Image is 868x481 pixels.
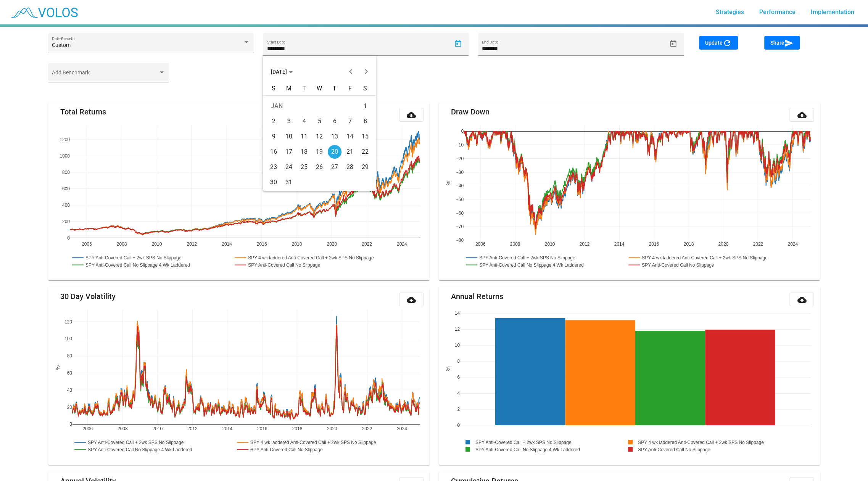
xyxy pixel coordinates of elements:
[342,159,358,175] td: January 28, 2005
[282,145,296,159] div: 17
[358,145,372,159] div: 22
[282,114,296,128] div: 3
[266,129,281,144] td: January 9, 2005
[266,85,281,95] th: Sunday
[281,159,296,175] td: January 24, 2005
[296,85,312,95] th: Tuesday
[342,144,358,159] td: January 21, 2005
[359,64,374,79] button: Next month
[266,114,281,129] td: January 2, 2005
[267,130,280,143] div: 9
[297,160,311,174] div: 25
[358,98,373,114] td: January 1, 2005
[297,145,311,159] div: 18
[358,160,372,174] div: 29
[328,160,341,174] div: 27
[267,145,280,159] div: 16
[358,159,373,175] td: January 29, 2005
[343,64,359,79] button: Previous month
[343,114,357,128] div: 7
[312,159,327,175] td: January 26, 2005
[328,114,341,128] div: 6
[343,130,357,143] div: 14
[343,145,357,159] div: 21
[342,129,358,144] td: January 14, 2005
[343,160,357,174] div: 28
[312,130,326,143] div: 12
[281,129,296,144] td: January 10, 2005
[327,85,342,95] th: Thursday
[358,129,373,144] td: January 15, 2005
[358,114,373,129] td: January 8, 2005
[267,114,280,128] div: 2
[271,69,293,75] span: [DATE]
[296,129,312,144] td: January 11, 2005
[266,159,281,175] td: January 23, 2005
[282,175,296,189] div: 31
[327,144,342,159] td: January 20, 2005
[296,159,312,175] td: January 25, 2005
[296,114,312,129] td: January 4, 2005
[265,64,299,79] button: Choose month and year
[327,159,342,175] td: January 27, 2005
[358,144,373,159] td: January 22, 2005
[312,85,327,95] th: Wednesday
[281,85,296,95] th: Monday
[312,144,327,159] td: January 19, 2005
[266,175,281,190] td: January 30, 2005
[327,114,342,129] td: January 6, 2005
[358,130,372,143] div: 15
[358,114,372,128] div: 8
[358,99,372,113] div: 1
[281,175,296,190] td: January 31, 2005
[296,144,312,159] td: January 18, 2005
[267,175,280,189] div: 30
[312,114,326,128] div: 5
[267,160,280,174] div: 23
[312,129,327,144] td: January 12, 2005
[282,160,296,174] div: 24
[297,130,311,143] div: 11
[328,130,341,143] div: 13
[266,144,281,159] td: January 16, 2005
[312,160,326,174] div: 26
[266,98,358,114] td: JAN
[297,114,311,128] div: 4
[327,129,342,144] td: January 13, 2005
[282,130,296,143] div: 10
[342,85,358,95] th: Friday
[312,145,326,159] div: 19
[342,114,358,129] td: January 7, 2005
[281,144,296,159] td: January 17, 2005
[312,114,327,129] td: January 5, 2005
[358,85,373,95] th: Saturday
[281,114,296,129] td: January 3, 2005
[328,145,341,159] div: 20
